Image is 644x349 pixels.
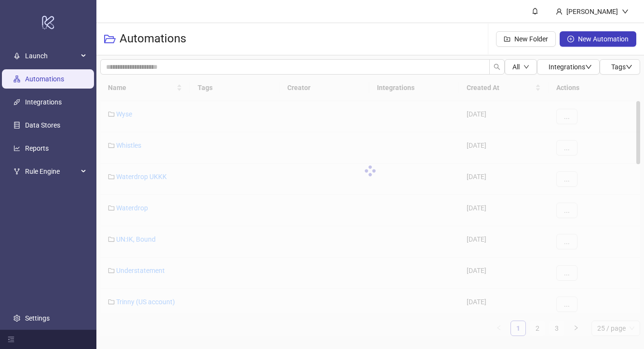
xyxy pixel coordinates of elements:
button: New Folder [496,31,556,47]
span: Launch [25,46,78,65]
span: Tags [611,63,632,71]
span: plus-circle [567,36,574,42]
span: fork [13,168,20,175]
div: [PERSON_NAME] [563,6,622,17]
span: rocket [13,52,20,59]
a: Reports [25,144,49,152]
button: New Automation [560,31,636,47]
span: user [556,8,563,15]
a: Integrations [25,98,62,106]
a: Data Stores [25,121,60,129]
button: Tagsdown [600,59,640,75]
span: Integrations [549,63,592,71]
span: down [585,64,592,70]
span: Rule Engine [25,162,78,181]
span: search [494,64,500,70]
span: All [512,63,520,71]
span: down [626,64,632,70]
a: Settings [25,314,50,322]
a: Automations [25,75,64,83]
h3: Automations [120,31,186,47]
span: down [622,8,629,15]
span: New Folder [514,35,548,43]
button: Alldown [505,59,537,75]
button: Integrationsdown [537,59,600,75]
span: folder-add [504,36,510,42]
span: New Automation [578,35,629,43]
span: down [523,64,529,70]
span: folder-open [104,33,116,45]
span: bell [532,8,538,14]
span: menu-fold [8,336,14,343]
